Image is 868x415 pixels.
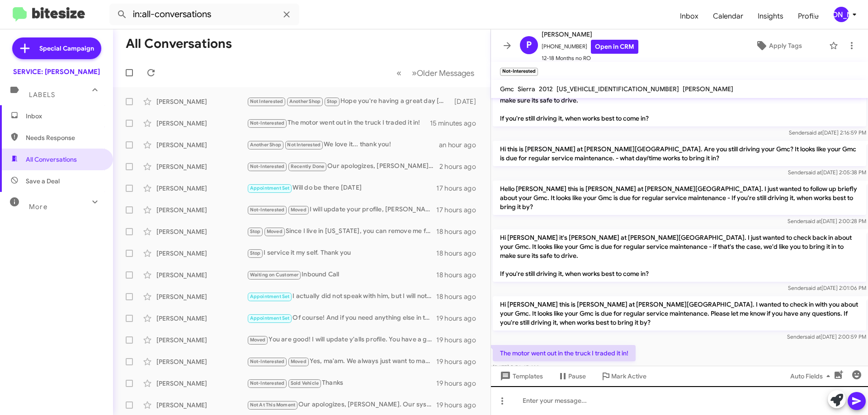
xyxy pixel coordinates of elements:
[396,67,401,79] span: «
[493,296,866,331] p: Hi [PERSON_NAME] this is [PERSON_NAME] at [PERSON_NAME][GEOGRAPHIC_DATA]. I wanted to check in wi...
[250,272,299,278] span: Waiting on Customer
[109,4,299,25] input: Search
[250,315,290,321] span: Appointment Set
[406,64,480,82] button: Next
[247,205,436,215] div: I will update your profile, [PERSON_NAME]. Thank you and have a great rest of your day.
[26,177,60,186] span: Save a Deal
[557,85,679,93] span: [US_VEHICLE_IDENTIFICATION_NUMBER]
[493,364,538,371] span: [DATE] 9:56:45 AM
[542,29,638,40] span: [PERSON_NAME]
[126,37,232,51] h1: All Conversations
[493,141,866,166] p: Hi this is [PERSON_NAME] at [PERSON_NAME][GEOGRAPHIC_DATA]. Are you still driving your Gmc? It lo...
[806,284,821,291] span: said at
[412,67,417,79] span: »
[267,228,283,234] span: Moved
[493,229,866,282] p: Hi [PERSON_NAME] it's [PERSON_NAME] at [PERSON_NAME][GEOGRAPHIC_DATA]. I just wanted to check bac...
[156,401,247,410] div: [PERSON_NAME]
[26,112,103,121] span: Inbox
[289,98,321,104] span: Another Shop
[247,96,450,107] div: Hope you're having a great day [PERSON_NAME]. it's [PERSON_NAME] at [PERSON_NAME][GEOGRAPHIC_DATA...
[750,3,791,29] a: Insights
[493,345,636,361] p: The motor went out in the truck I traded it in!
[250,120,285,126] span: Not-Interested
[450,97,483,106] div: [DATE]
[250,337,266,343] span: Moved
[247,378,436,388] div: Thanks
[291,380,319,386] span: Sold Vehicle
[436,379,483,388] div: 19 hours ago
[247,335,436,345] div: You are good! I will update y'alls profile. You have a great rest of your day and keep enjoying t...
[430,119,483,128] div: 15 minutes ago
[156,162,247,171] div: [PERSON_NAME]
[498,368,543,384] span: Templates
[287,142,321,148] span: Not Interested
[156,270,247,280] div: [PERSON_NAME]
[247,140,439,150] div: We love it... thank you!
[790,368,834,384] span: Auto Fields
[436,292,483,301] div: 18 hours ago
[826,7,858,22] button: [PERSON_NAME]
[250,185,290,191] span: Appointment Set
[156,292,247,301] div: [PERSON_NAME]
[805,218,821,224] span: said at
[250,294,290,299] span: Appointment Set
[539,85,553,93] span: 2012
[491,368,550,384] button: Templates
[436,357,483,366] div: 19 hours ago
[493,181,866,215] p: Hello [PERSON_NAME] this is [PERSON_NAME] at [PERSON_NAME][GEOGRAPHIC_DATA]. I just wanted to fol...
[247,270,436,280] div: Inbound Call
[26,155,77,164] span: All Conversations
[29,91,55,99] span: Labels
[526,38,532,52] span: P
[493,74,866,126] p: Hi [PERSON_NAME] it's [PERSON_NAME] at [PERSON_NAME][GEOGRAPHIC_DATA]. I just wanted to check bac...
[568,368,586,384] span: Pause
[156,314,247,323] div: [PERSON_NAME]
[436,205,483,214] div: 17 hours ago
[39,44,94,53] span: Special Campaign
[593,368,654,384] button: Mark Active
[436,336,483,345] div: 19 hours ago
[291,359,307,364] span: Moved
[247,313,436,323] div: Of course! And if you need anything else in the meantime, feel free to reach out to me on this or...
[732,37,825,54] button: Apply Tags
[791,3,826,29] span: Profile
[805,333,821,340] span: said at
[783,368,841,384] button: Auto Fields
[542,54,638,63] span: 12-18 Months no RO
[250,250,261,256] span: Stop
[436,227,483,236] div: 18 hours ago
[436,249,483,258] div: 18 hours ago
[250,380,285,386] span: Not-Interested
[706,3,750,29] a: Calendar
[439,162,483,171] div: 2 hours ago
[247,291,436,302] div: I actually did not speak with him, but I will notate. Thank you, [PERSON_NAME]. Have a great rest...
[247,183,436,193] div: Will do be there [DATE]
[611,368,646,384] span: Mark Active
[291,163,325,169] span: Recently Done
[542,40,638,54] span: [PHONE_NUMBER]
[247,226,436,237] div: Since I live in [US_STATE], you can remove me from this list. The commute is a little far for an ...
[156,336,247,345] div: [PERSON_NAME]
[550,368,593,384] button: Pause
[26,133,103,142] span: Needs Response
[834,7,849,22] div: [PERSON_NAME]
[156,184,247,193] div: [PERSON_NAME]
[247,248,436,258] div: I service it my self. Thank you
[417,68,474,78] span: Older Messages
[673,3,706,29] span: Inbox
[247,161,439,172] div: Our apologizes, [PERSON_NAME]! Our scheduling system glitched and unintendedly sent messages that...
[789,129,866,136] span: Sender [DATE] 2:16:59 PM
[439,140,483,149] div: an hour ago
[788,284,866,291] span: Sender [DATE] 2:01:06 PM
[436,314,483,323] div: 19 hours ago
[156,140,247,149] div: [PERSON_NAME]
[291,207,307,213] span: Moved
[250,207,285,213] span: Not-Interested
[13,67,100,76] div: SERVICE: [PERSON_NAME]
[250,142,281,148] span: Another Shop
[156,227,247,236] div: [PERSON_NAME]
[156,205,247,214] div: [PERSON_NAME]
[787,333,866,340] span: Sender [DATE] 2:00:59 PM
